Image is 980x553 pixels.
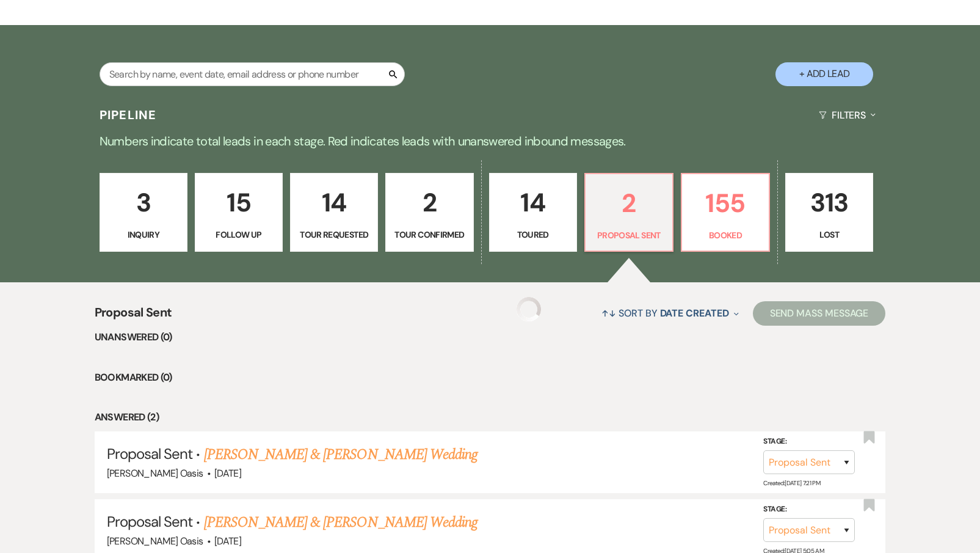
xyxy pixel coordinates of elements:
[107,444,193,463] span: Proposal Sent
[763,479,820,487] span: Created: [DATE] 7:21 PM
[107,467,203,480] span: [PERSON_NAME] Oasis
[290,173,378,252] a: 14Tour Requested
[489,173,577,252] a: 14Toured
[660,307,729,320] span: Date Created
[203,228,275,241] p: Follow Up
[517,297,541,321] img: loading spinner
[95,303,172,329] span: Proposal Sent
[214,535,241,548] span: [DATE]
[100,173,187,252] a: 3Inquiry
[203,182,275,223] p: 15
[584,173,673,252] a: 2Proposal Sent
[393,228,465,241] p: Tour Confirmed
[385,173,473,252] a: 2Tour Confirmed
[593,229,665,242] p: Proposal Sent
[298,228,370,241] p: Tour Requested
[95,409,886,425] li: Answered (2)
[763,435,855,449] label: Stage:
[214,467,241,480] span: [DATE]
[775,62,873,86] button: + Add Lead
[793,182,865,223] p: 313
[593,183,665,224] p: 2
[107,512,193,531] span: Proposal Sent
[95,329,886,345] li: Unanswered (0)
[753,301,886,326] button: Send Mass Message
[298,182,370,223] p: 14
[681,173,770,252] a: 155Booked
[107,182,180,223] p: 3
[785,173,873,252] a: 313Lost
[497,182,569,223] p: 14
[597,297,743,329] button: Sort By Date Created
[689,183,761,224] p: 155
[601,307,616,320] span: ↑↓
[195,173,283,252] a: 15Follow Up
[95,370,886,386] li: Bookmarked (0)
[689,229,761,242] p: Booked
[100,62,405,86] input: Search by name, event date, email address or phone number
[107,228,180,241] p: Inquiry
[100,106,157,123] h3: Pipeline
[204,511,477,533] a: [PERSON_NAME] & [PERSON_NAME] Wedding
[814,99,880,131] button: Filters
[793,228,865,241] p: Lost
[107,535,203,548] span: [PERSON_NAME] Oasis
[51,131,930,151] p: Numbers indicate total leads in each stage. Red indicates leads with unanswered inbound messages.
[393,182,465,223] p: 2
[763,503,855,516] label: Stage:
[497,228,569,241] p: Toured
[204,444,477,466] a: [PERSON_NAME] & [PERSON_NAME] Wedding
